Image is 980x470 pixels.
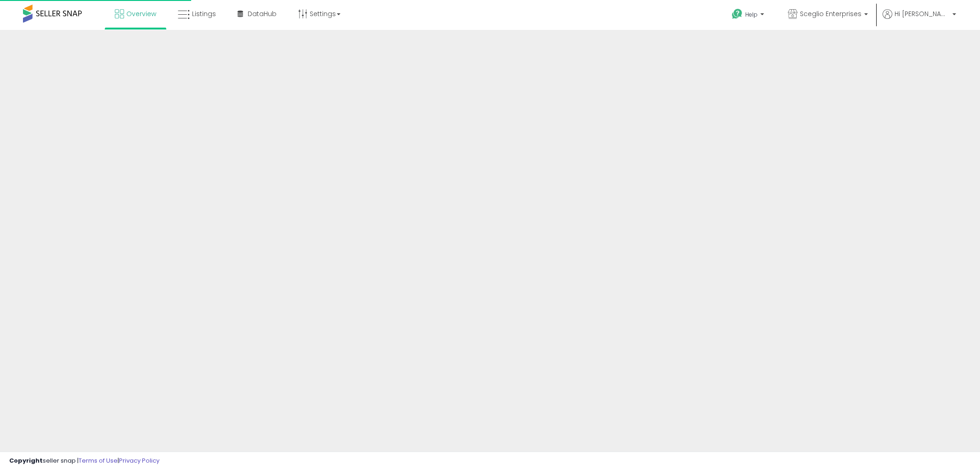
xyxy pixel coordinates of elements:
[192,9,216,18] span: Listings
[731,8,743,20] i: Get Help
[745,11,758,18] span: Help
[725,1,773,30] a: Help
[248,9,277,18] span: DataHub
[883,9,956,30] a: Hi [PERSON_NAME]
[800,9,861,18] span: Sceglio Enterprises
[126,9,156,18] span: Overview
[895,9,950,18] span: Hi [PERSON_NAME]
